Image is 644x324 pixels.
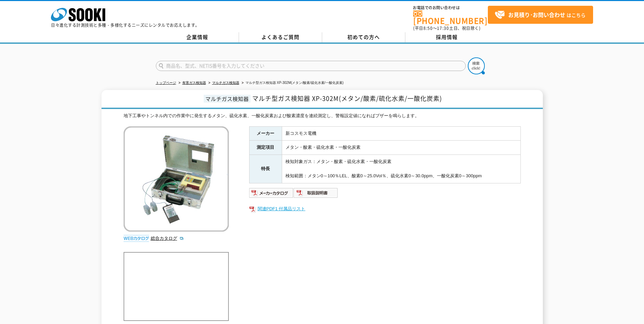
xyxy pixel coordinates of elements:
a: 有害ガス検知器 [182,81,206,85]
th: メーカー [249,126,282,141]
a: メーカーカタログ [249,192,294,197]
a: よくあるご質問 [239,32,322,42]
p: 日々進化する計測技術と多種・多様化するニーズにレンタルでお応えします。 [51,23,200,27]
a: 関連PDF1 付属品リスト [249,204,521,213]
a: 企業情報 [156,32,239,42]
div: 地下工事やトンネル内での作業中に発生するメタン、硫化水素、一酸化炭素および酸素濃度を連続測定し、警報設定値になればブザーを鳴らします。 [124,112,521,120]
a: お見積り･お問い合わせはこちら [488,6,593,24]
img: マルチ型ガス検知器 XP-302M(メタン/酸素/硫化水素/一酸化炭素) [124,126,229,232]
input: 商品名、型式、NETIS番号を入力してください [156,61,466,71]
span: お電話でのお問い合わせは [413,6,488,10]
img: 取扱説明書 [294,187,338,198]
span: 17:30 [437,25,449,31]
td: 検知対象ガス：メタン・酸素・硫化水素・一酸化炭素 検知範囲：メタン0～100％LEL、酸素0～25.0Vol％、硫化水素0～30.0ppm、一酸化炭素0～300ppm [282,155,520,183]
strong: お見積り･お問い合わせ [508,11,565,19]
span: 8:50 [423,25,433,31]
a: [PHONE_NUMBER] [413,11,488,24]
a: 初めての方へ [322,32,405,42]
span: 初めての方へ [347,33,380,41]
a: トップページ [156,81,176,85]
td: メタン・酸素・硫化水素・一酸化炭素 [282,141,520,155]
span: はこちら [495,10,586,20]
a: 取扱説明書 [294,192,338,197]
li: マルチ型ガス検知器 XP-302M(メタン/酸素/硫化水素/一酸化炭素) [240,79,344,87]
a: マルチガス検知器 [212,81,239,85]
th: 特長 [249,155,282,183]
span: マルチ型ガス検知器 XP-302M(メタン/酸素/硫化水素/一酸化炭素) [252,94,442,103]
span: (平日 ～ 土日、祝日除く) [413,25,480,31]
img: btn_search.png [468,57,485,74]
img: webカタログ [124,235,149,242]
a: 総合カタログ [151,236,184,241]
th: 測定項目 [249,141,282,155]
img: メーカーカタログ [249,187,294,198]
td: 新コスモス電機 [282,126,520,141]
a: 採用情報 [405,32,489,42]
span: マルチガス検知器 [204,95,251,103]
